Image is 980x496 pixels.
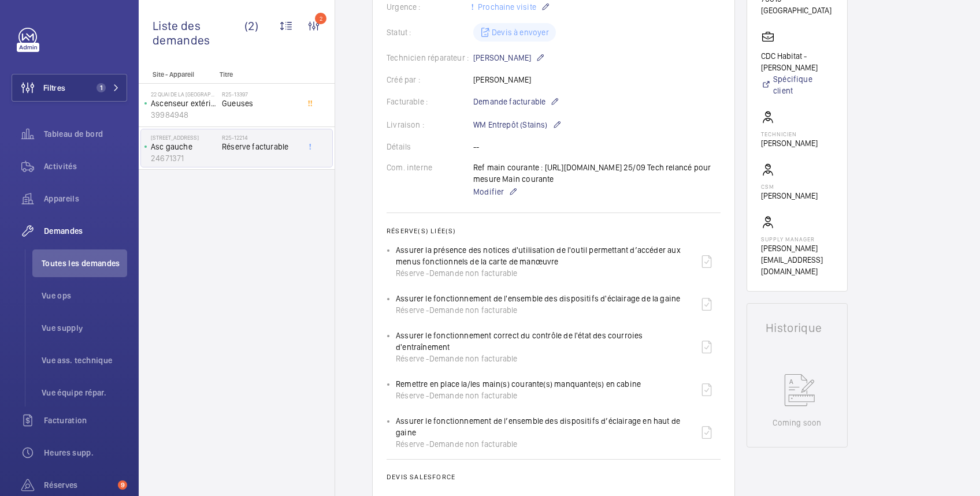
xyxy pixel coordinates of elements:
[396,353,429,364] span: Réserve -
[387,227,721,235] h2: Réserve(s) liée(s)
[761,236,833,243] p: Supply manager
[12,74,127,102] button: Filtres1
[429,304,518,316] span: Demande non facturable
[222,134,298,141] h2: R25-12214
[42,355,127,366] span: Vue ass. technique
[761,243,833,277] p: [PERSON_NAME][EMAIL_ADDRESS][DOMAIN_NAME]
[396,267,429,279] span: Réserve -
[761,183,818,190] p: CSM
[761,137,818,149] p: [PERSON_NAME]
[387,473,721,481] h2: Devis Salesforce
[476,2,536,12] span: Prochaine visite
[44,225,127,237] span: Demandes
[139,70,215,79] p: Site - Appareil
[44,128,127,140] span: Tableau de bord
[153,18,244,47] span: Liste des demandes
[429,267,518,279] span: Demande non facturable
[42,258,127,269] span: Toutes les demandes
[766,322,829,334] h1: Historique
[396,390,429,401] span: Réserve -
[42,290,127,301] span: Vue ops
[761,50,833,73] p: CDC Habitat - [PERSON_NAME]
[151,98,217,109] p: Ascenseur extérieur a côté loge gardien
[429,353,518,364] span: Demande non facturable
[473,118,562,132] p: WM Entrepôt (Stains)
[42,387,127,398] span: Vue équipe répar.
[44,161,127,172] span: Activités
[44,193,127,204] span: Appareils
[473,51,545,65] p: [PERSON_NAME]
[761,73,833,96] a: Spécifique client
[429,438,518,450] span: Demande non facturable
[773,417,821,428] p: Coming soon
[222,98,298,109] span: Gueuses
[96,83,106,92] span: 1
[151,141,217,152] p: Asc gauche
[118,480,127,490] span: 9
[473,96,545,107] span: Demande facturable
[220,70,296,79] p: Titre
[761,130,818,137] p: Technicien
[44,447,127,458] span: Heures supp.
[761,190,818,202] p: [PERSON_NAME]
[473,186,504,197] span: Modifier
[396,438,429,450] span: Réserve -
[429,390,518,401] span: Demande non facturable
[44,479,113,491] span: Réserves
[222,141,298,152] span: Réserve facturable
[151,109,217,121] p: 39984948
[151,134,217,141] p: [STREET_ADDRESS]
[44,415,127,426] span: Facturation
[222,91,298,98] h2: R25-13397
[42,322,127,334] span: Vue supply
[43,82,65,94] span: Filtres
[151,152,217,164] p: 24671371
[396,304,429,316] span: Réserve -
[151,91,217,98] p: 22 Quai de la [GEOGRAPHIC_DATA]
